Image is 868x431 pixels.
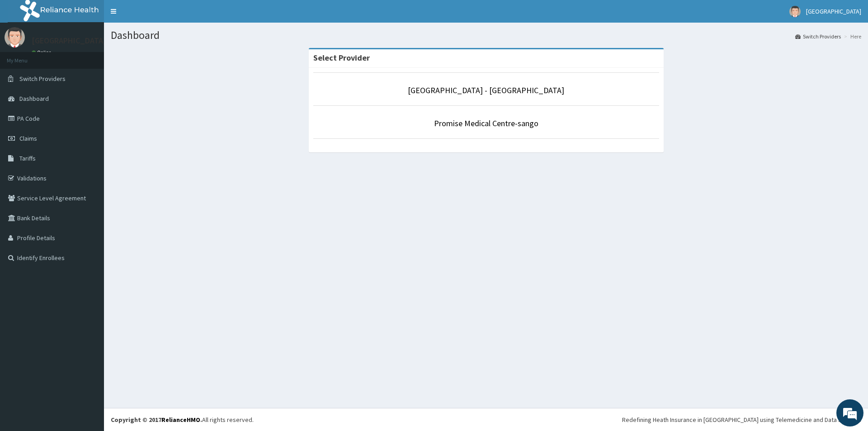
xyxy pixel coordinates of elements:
strong: Copyright © 2017 . [111,416,202,424]
span: Tariffs [19,154,36,162]
img: User Image [789,6,801,17]
a: Promise Medical Centre-sango [434,118,538,128]
a: RelianceHMO [161,416,200,424]
footer: All rights reserved. [104,408,868,431]
span: Switch Providers [19,75,66,83]
a: Switch Providers [795,33,841,40]
strong: Select Provider [313,52,370,63]
p: [GEOGRAPHIC_DATA] [32,37,106,45]
li: Here [842,33,861,40]
span: Dashboard [19,95,49,103]
span: [GEOGRAPHIC_DATA] [806,7,861,15]
span: Claims [19,134,37,142]
h1: Dashboard [111,29,861,41]
a: Online [32,49,53,56]
a: [GEOGRAPHIC_DATA] - [GEOGRAPHIC_DATA] [408,85,564,95]
div: Redefining Heath Insurance in [GEOGRAPHIC_DATA] using Telemedicine and Data Science! [622,415,861,424]
img: User Image [5,27,25,47]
